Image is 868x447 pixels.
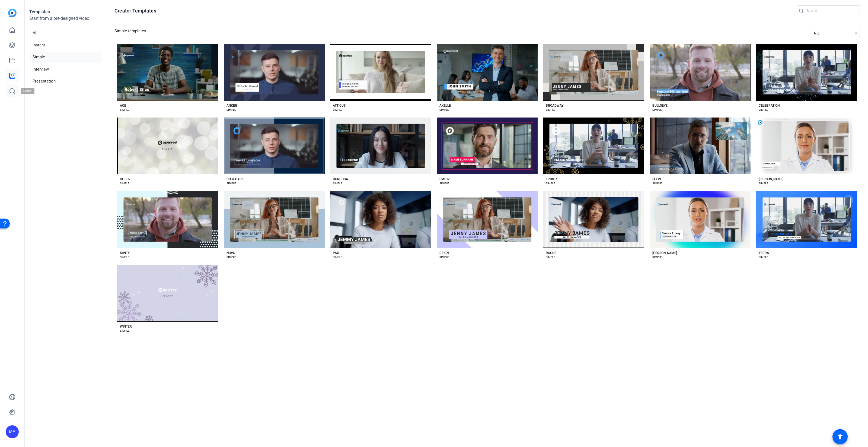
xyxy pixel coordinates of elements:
div: SIMPLE [759,181,768,186]
div: CORDOBA [333,177,348,181]
div: SIMPLE [439,255,449,259]
div: CITYSCAPE [226,177,244,181]
mat-icon: accessibility [837,433,843,440]
div: CHEER [120,177,130,181]
button: Template image [437,191,538,248]
div: ACE [120,103,126,108]
button: Template image [224,44,325,101]
div: LEEVI [652,177,661,181]
div: SIMPLE [546,181,555,186]
div: TERRA [759,251,769,255]
button: Template image [117,44,218,101]
div: SIMPLE [120,329,129,333]
div: FROSTY [546,177,558,181]
div: SIMPLE [546,255,555,259]
button: Template image [437,44,538,101]
li: Interview [29,64,101,75]
button: Template image [543,191,644,248]
li: All [29,27,101,39]
div: SIMPLE [226,108,236,112]
div: SIMPLE [759,255,768,259]
div: SIMPLE [333,181,342,186]
div: SIMPLE [759,108,768,112]
button: Template image [224,118,325,175]
div: BULLSEYE [652,103,668,108]
button: Template image [330,44,431,101]
div: SIMPLE [439,108,449,112]
li: Presentation [29,76,101,87]
strong: Templates [29,9,50,14]
button: Template image [650,191,751,248]
div: ROGUE [546,251,556,255]
div: ANKER [226,103,237,108]
img: blue-gradient.svg [8,9,17,17]
div: REIGN [439,251,449,255]
div: SIMPLE [226,181,236,186]
div: CELEBRATION [759,103,780,108]
button: Template image [650,44,751,101]
div: [PERSON_NAME] [652,251,677,255]
div: SIMPLE [333,108,342,112]
button: Template image [756,191,857,248]
div: PAX [333,251,339,255]
button: Template image [117,118,218,175]
div: SIMPLE [652,255,662,259]
h3: Simple templates [114,28,146,38]
div: SIMPLE [333,255,342,259]
button: Template image [330,118,431,175]
button: Template image [650,118,751,175]
div: SIMPLE [439,181,449,186]
div: SIMPLE [652,181,662,186]
div: NUVO [226,251,235,255]
div: SIMPLE [226,255,236,259]
div: MINTY [120,251,130,255]
button: Template image [756,44,857,101]
div: [PERSON_NAME] [759,177,783,181]
div: SIMPLE [652,108,662,112]
button: Template image [756,118,857,175]
button: Template image [543,118,644,175]
div: Search [21,88,36,94]
button: Template image [117,191,218,248]
button: Template image [117,265,218,322]
div: BROADWAY [546,103,563,108]
div: SIMPLE [120,255,129,259]
input: Search [807,8,856,14]
button: Template image [224,191,325,248]
div: WINTER [120,324,132,329]
li: Simple [29,52,101,63]
div: ATTICUS [333,103,346,108]
li: Instant [29,40,101,51]
div: SIMPLE [120,181,129,186]
p: Start from a pre-designed video [29,15,101,26]
div: SIMPLE [546,108,555,112]
div: AXELLE [439,103,451,108]
h1: Creator Templates [114,8,156,14]
div: SIMPLE [120,108,129,112]
span: A-Z [813,31,819,35]
button: Template image [437,118,538,175]
button: Template image [330,191,431,248]
div: EMPIRE [439,177,451,181]
button: Template image [543,44,644,101]
div: MA [6,425,19,438]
